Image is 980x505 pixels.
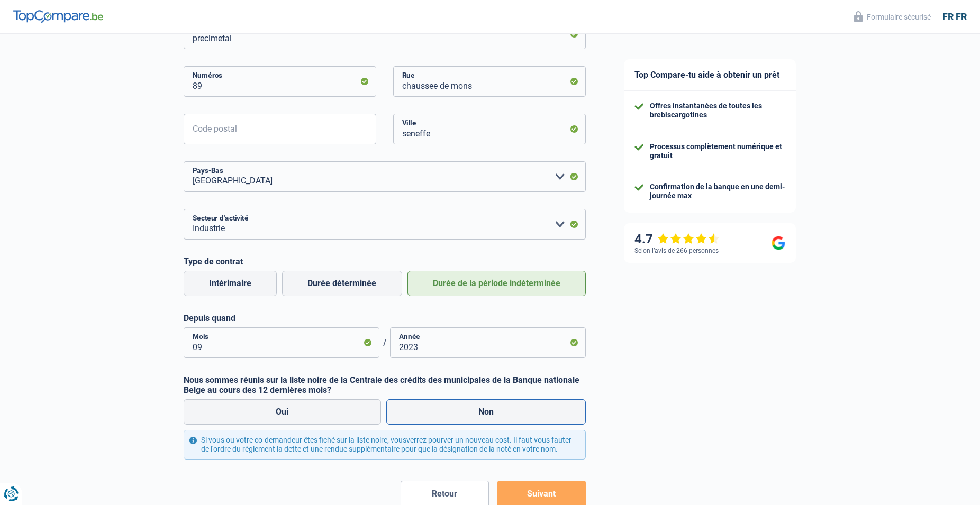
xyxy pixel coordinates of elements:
div: Processus complètement numérique et gratuit [650,142,785,160]
label: Non [386,399,586,425]
div: Confirmation de la banque en une demi-journée max [650,182,785,200]
div: 4.7 [634,232,720,247]
div: Selon l’avis de 266 personnes [634,247,719,254]
img: Top Comparer le logo [13,10,103,23]
label: Depuis quand [184,313,586,323]
label: Type de contrat [184,256,586,267]
input: AAAA [390,327,586,358]
div: Si vous ou votre co-demandeur êtes fiché sur la liste noire, vousverrez pourver un nouveau cost. ... [184,430,586,460]
button: Formulaire sécurisé [848,8,937,25]
div: Top Compare-tu aide à obtenir un prêt [624,59,796,91]
img: Publicité [3,241,3,241]
input: MM MM [184,327,379,358]
div: fr fr [942,11,967,23]
label: Intérimaire [184,271,277,296]
span: / [379,338,390,348]
label: Durée de la période indéterminée [407,271,586,296]
label: Durée déterminée [282,271,402,296]
div: Offres instantanées de toutes les brebiscargotines [650,102,785,120]
label: Oui [184,399,381,425]
label: Nous sommes réunis sur la liste noire de la Centrale des crédits des municipales de la Banque nat... [184,375,586,395]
